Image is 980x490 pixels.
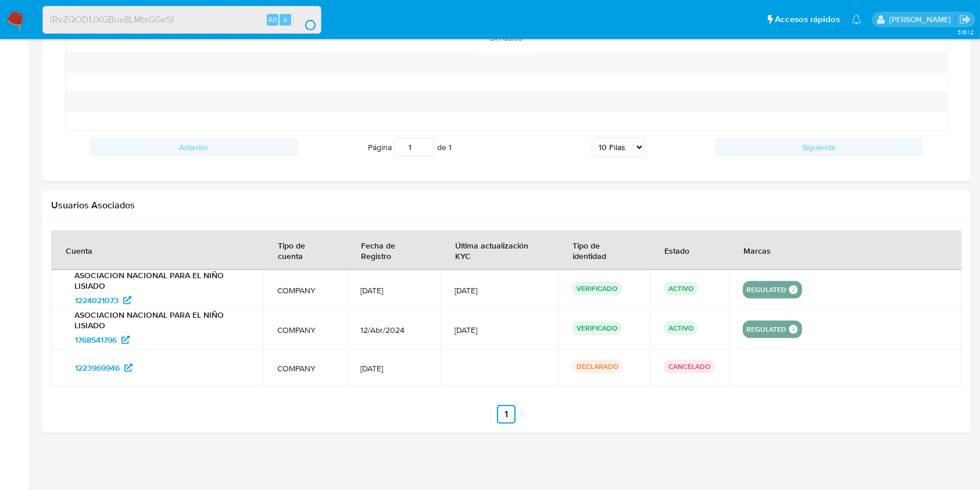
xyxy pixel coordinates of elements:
[775,13,840,26] span: Accesos rápidos
[268,14,277,25] span: Alt
[957,27,974,37] span: 3.161.2
[889,14,955,25] p: agustin.duran@mercadolibre.com
[284,14,287,25] span: s
[852,15,861,24] a: Notificaciones
[293,12,317,28] button: search-icon
[43,12,321,27] input: Buscar usuario o caso...
[51,200,961,211] h2: Usuarios Asociados
[959,13,971,26] a: Salir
